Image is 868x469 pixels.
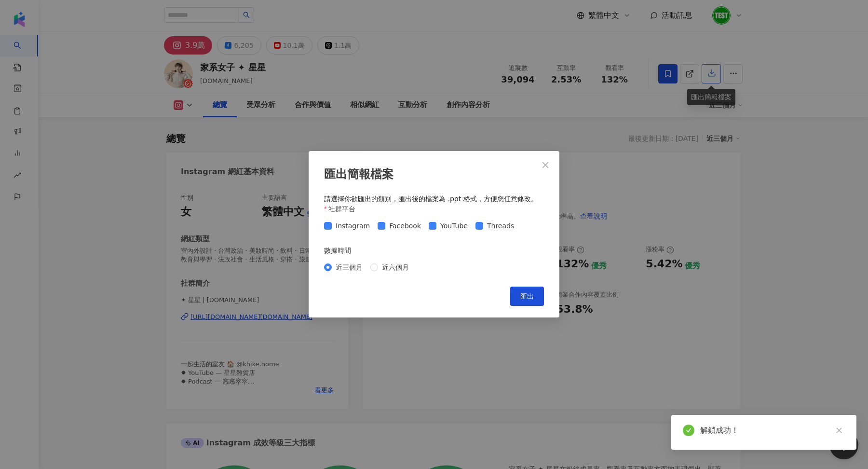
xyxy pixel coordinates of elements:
[324,246,358,256] label: 數據時間
[436,221,472,232] span: YouTube
[378,262,413,273] span: 近六個月
[700,425,845,436] div: 解鎖成功！
[536,155,555,175] button: Close
[483,221,518,232] span: Threads
[683,425,694,436] span: check-circle
[324,194,544,204] div: 請選擇你欲匯出的類別，匯出後的檔案為 .ppt 格式，方便您任意修改。
[332,262,366,273] span: 近三個月
[332,221,374,232] span: Instagram
[542,161,549,169] span: close
[385,221,425,232] span: Facebook
[324,166,544,183] div: 匯出簡報檔案
[836,427,842,434] span: close
[324,204,363,215] label: 社群平台
[510,287,544,306] button: 匯出
[520,293,534,301] span: 匯出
